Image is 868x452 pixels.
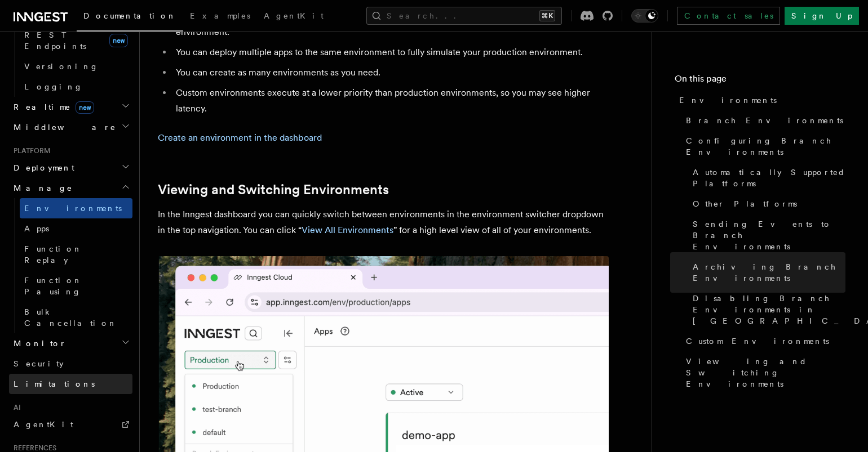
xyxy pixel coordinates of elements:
span: new [76,101,94,114]
a: Limitations [9,374,132,394]
a: REST Endpointsnew [20,25,132,56]
span: Environments [679,95,777,106]
span: Function Pausing [24,276,82,296]
button: Deployment [9,158,132,178]
a: Environments [20,198,132,218]
span: Configuring Branch Environments [686,135,845,158]
a: Archiving Branch Environments [688,257,845,288]
a: Viewing and Switching Environments [681,351,845,394]
span: AI [9,403,21,412]
a: Function Replay [20,239,132,270]
span: Versioning [24,62,99,71]
li: Custom environments execute at a lower priority than production environments, so you may see high... [172,85,609,117]
a: Logging [20,77,132,97]
span: new [109,34,128,47]
a: Security [9,353,132,374]
span: Manage [9,182,73,194]
a: AgentKit [257,3,330,30]
span: Archiving Branch Environments [693,261,845,284]
a: Examples [183,3,257,30]
span: Monitor [9,338,67,349]
span: Deployment [9,162,74,173]
a: Automatically Supported Platforms [688,162,845,194]
a: Configuring Branch Environments [681,131,845,162]
a: Disabling Branch Environments in [GEOGRAPHIC_DATA] [688,288,845,331]
span: Examples [190,11,250,20]
span: Middleware [9,122,116,133]
li: You can deploy multiple apps to the same environment to fully simulate your production environment. [172,44,609,60]
button: Middleware [9,117,132,137]
span: Documentation [83,11,176,20]
a: Bulk Cancellation [20,302,132,333]
button: Monitor [9,333,132,353]
a: Other Platforms [688,194,845,214]
span: AgentKit [264,11,324,20]
span: Logging [24,82,83,91]
a: Versioning [20,56,132,77]
li: You can create as many environments as you need. [172,65,609,80]
button: Manage [9,178,132,198]
span: Realtime [9,101,94,113]
span: Environments [24,204,122,213]
span: Function Replay [24,244,82,265]
a: Apps [20,218,132,239]
button: Realtimenew [9,97,132,117]
span: Branch Environments [686,115,843,126]
a: Documentation [77,3,183,32]
a: Branch Environments [681,110,845,131]
kbd: ⌘K [539,10,555,21]
span: Platform [9,146,51,155]
a: Contact sales [677,7,780,25]
button: Search...⌘K [366,7,562,25]
a: Sign Up [785,7,859,25]
a: Environments [675,90,845,110]
a: View All Environments [302,225,393,235]
a: AgentKit [9,414,132,435]
div: Manage [9,198,132,333]
span: AgentKit [14,420,73,429]
span: Bulk Cancellation [24,307,117,328]
a: Sending Events to Branch Environments [688,214,845,257]
span: Viewing and Switching Environments [686,356,845,390]
a: Custom Environments [681,331,845,351]
p: In the Inngest dashboard you can quickly switch between environments in the environment switcher ... [158,207,609,238]
span: Security [14,359,64,368]
span: Automatically Supported Platforms [693,167,845,189]
button: Toggle dark mode [631,9,658,23]
a: Viewing and Switching Environments [158,182,389,198]
a: Function Pausing [20,270,132,302]
h4: On this page [675,72,845,90]
span: Other Platforms [693,198,797,209]
span: Apps [24,224,49,233]
span: Sending Events to Branch Environments [693,218,845,252]
a: Create an environment in the dashboard [158,132,322,143]
span: Limitations [14,379,95,388]
span: Custom Environments [686,335,829,347]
